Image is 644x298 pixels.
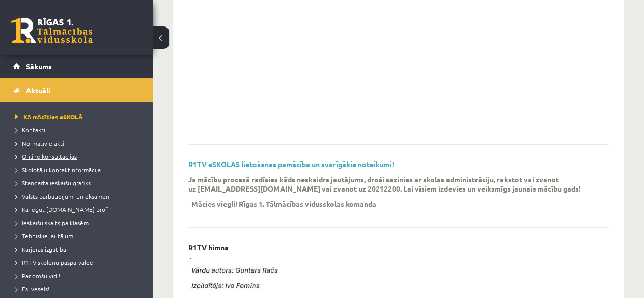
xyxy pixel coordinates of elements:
span: Sākums [26,62,52,71]
a: Esi vesels! [15,284,143,293]
span: Online konsultācijas [15,152,77,160]
span: Tehniskie jautājumi [15,232,75,240]
a: Karjeras izglītība [15,245,143,254]
a: Valsts pārbaudījumi un eksāmeni [15,192,143,201]
span: Normatīvie akti [15,139,64,147]
a: Ieskaišu skaits pa klasēm [15,218,143,227]
a: Online konsultācijas [15,152,143,161]
span: Standarta ieskaišu grafiks [15,179,91,187]
a: Rīgas 1. Tālmācības vidusskola [11,18,93,43]
a: Kā iegūt [DOMAIN_NAME] prof [15,205,143,214]
span: Kā mācīties eSKOLĀ [15,113,83,121]
span: Valsts pārbaudījumi un eksāmeni [15,192,111,200]
span: Karjeras izglītība [15,245,66,253]
a: Tehniskie jautājumi [15,231,143,240]
a: Standarta ieskaišu grafiks [15,178,143,187]
span: Kontakti [15,126,45,134]
span: Par drošu vidi! [15,272,60,280]
a: R1TV eSKOLAS lietošanas pamācība un svarīgākie noteikumi! [188,159,394,169]
a: Sākums [13,55,140,78]
p: Rīgas 1. Tālmācības vidusskolas komanda [239,199,376,208]
a: Normatīvie akti [15,139,143,148]
span: R1TV skolēnu pašpārvalde [15,258,93,266]
span: Skolotāju kontaktinformācija [15,166,101,174]
a: Par drošu vidi! [15,271,143,280]
p: Mācies viegli! [191,199,237,208]
a: Kontakti [15,125,143,134]
span: Ieskaišu skaits pa klasēm [15,219,89,227]
span: Kā iegūt [DOMAIN_NAME] prof [15,205,108,213]
p: R1TV himna [188,243,229,252]
a: Skolotāju kontaktinformācija [15,165,143,174]
a: R1TV skolēnu pašpārvalde [15,258,143,267]
a: Aktuāli [13,78,140,102]
span: Esi vesels! [15,285,49,293]
p: Ja mācību procesā radīsies kāds neskaidrs jautājums, droši sazinies ar skolas administrāciju, rak... [188,175,593,193]
span: Aktuāli [26,86,50,95]
a: Kā mācīties eSKOLĀ [15,112,143,121]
